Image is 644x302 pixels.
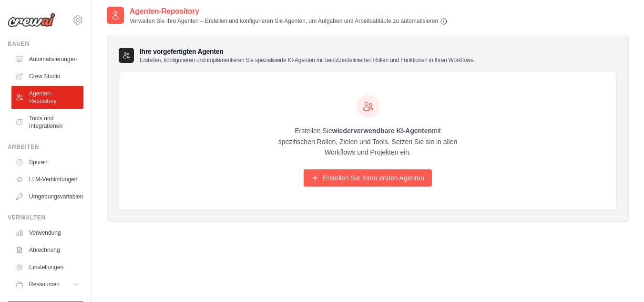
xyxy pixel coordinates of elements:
font: Agenten-Repository [130,7,199,15]
img: Logo [8,13,55,27]
font: Abrechnung [29,247,60,253]
a: Verwendung [11,225,83,240]
font: mit spezifischen Rollen, Zielen und Tools. Setzen Sie sie in allen Workflows und Projekten ein. [278,127,458,156]
a: Tools und Integrationen [11,111,83,134]
font: Ihre vorgefertigten Agenten [140,48,224,55]
font: Agenten-Repository [29,90,56,104]
a: Spuren [11,155,83,170]
font: Erstellen, konfigurieren und implementieren Sie spezialisierte KI-Agenten mit benutzerdefinierten... [140,57,475,63]
a: Crew Studio [11,69,83,84]
a: Agenten-Repository [11,86,83,109]
font: wiederverwendbare KI-Agenten [332,127,432,135]
a: Erstellen Sie Ihren ersten Agenten [304,169,431,187]
a: Abrechnung [11,242,83,258]
font: Bauen [8,41,30,47]
font: Spuren [29,159,48,166]
font: Verwalten [8,214,46,221]
a: Einstellungen [11,260,83,275]
a: LLM-Verbindungen [11,172,83,187]
font: Ressourcen [29,281,60,288]
font: Einstellungen [29,264,63,271]
font: Erstellen Sie Ihren ersten Agenten [323,174,424,182]
a: Umgebungsvariablen [11,189,83,204]
button: Ressourcen [11,277,83,292]
font: Tools und Integrationen [29,115,62,129]
font: Arbeiten [8,144,39,150]
a: Automatisierungen [11,52,83,67]
font: Automatisierungen [29,56,77,62]
font: Verwalten Sie Ihre Agenten – Erstellen und konfigurieren Sie Agenten, um Aufgaben und Arbeitsablä... [130,18,438,24]
font: Crew Studio [29,73,60,80]
font: LLM-Verbindungen [29,176,77,183]
font: Umgebungsvariablen [29,193,83,200]
font: Erstellen Sie [295,127,332,135]
font: Verwendung [29,229,61,236]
